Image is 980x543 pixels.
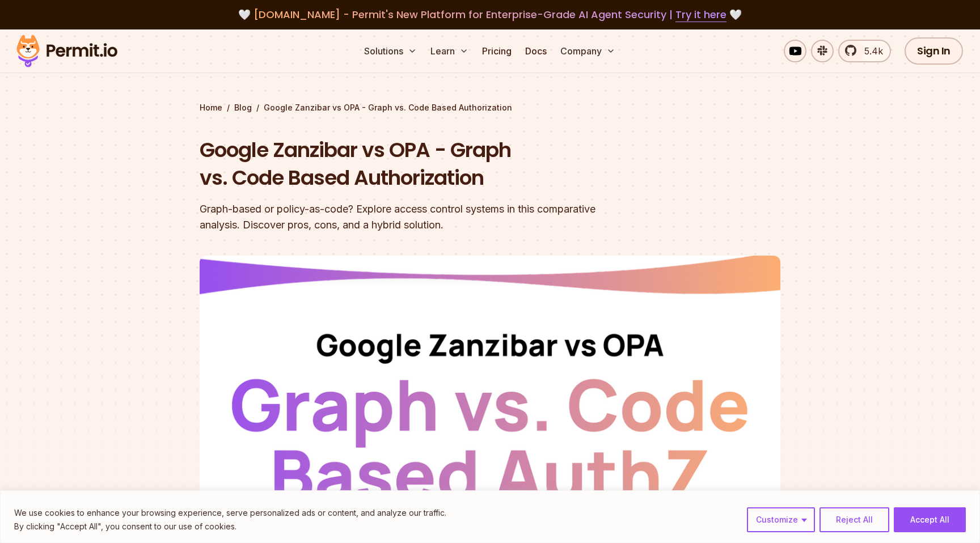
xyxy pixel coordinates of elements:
span: [DOMAIN_NAME] - Permit's New Platform for Enterprise-Grade AI Agent Security | [254,7,726,22]
a: Sign In [905,37,963,65]
button: Customize [747,507,815,532]
div: / / [200,102,780,113]
a: Blog [234,102,252,113]
a: Docs [521,40,551,62]
span: 5.4k [857,44,883,58]
button: Solutions [360,40,421,62]
a: Pricing [478,40,516,62]
a: 5.4k [838,40,891,62]
div: Graph-based or policy-as-code? Explore access control systems in this comparative analysis. Disco... [200,201,635,233]
h1: Google Zanzibar vs OPA - Graph vs. Code Based Authorization [200,136,635,192]
button: Company [556,40,620,62]
button: Accept All [894,507,966,532]
p: By clicking "Accept All", you consent to our use of cookies. [14,520,446,533]
button: Reject All [820,507,889,532]
p: We use cookies to enhance your browsing experience, serve personalized ads or content, and analyz... [14,506,446,520]
button: Learn [426,40,473,62]
div: 🤍 🤍 [27,7,953,23]
a: Try it here [675,7,726,22]
img: Permit logo [11,32,122,70]
a: Home [200,102,222,113]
